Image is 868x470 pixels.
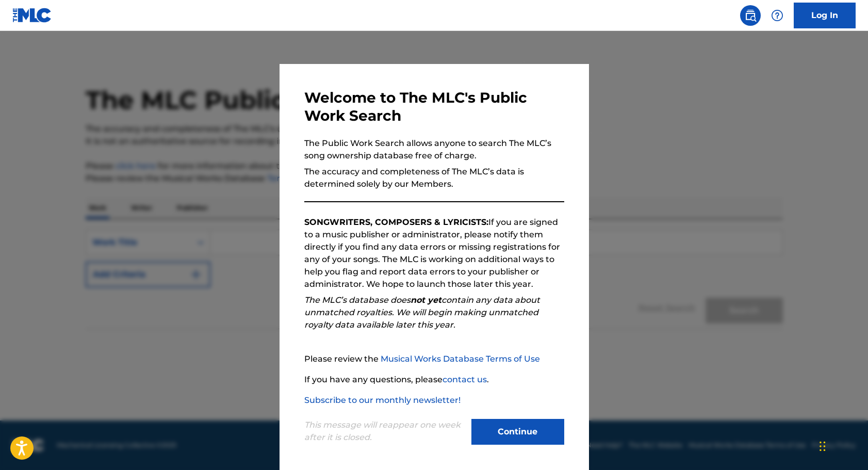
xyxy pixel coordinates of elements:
div: Help [767,5,788,26]
a: Musical Works Database Terms of Use [381,354,540,364]
img: search [744,9,757,22]
p: The Public Work Search allows anyone to search The MLC’s song ownership database free of charge. [304,137,564,162]
p: The accuracy and completeness of The MLC’s data is determined solely by our Members. [304,166,564,190]
p: If you have any questions, please . [304,374,564,386]
p: This message will reappear one week after it is closed. [304,419,465,444]
strong: not yet [411,295,441,305]
a: contact us [443,375,487,384]
a: Public Search [740,5,761,26]
div: Drag [820,431,826,462]
h3: Welcome to The MLC's Public Work Search [304,89,564,125]
a: Log In [794,3,856,28]
p: If you are signed to a music publisher or administrator, please notify them directly if you find ... [304,216,564,290]
img: MLC Logo [12,8,52,23]
p: Please review the [304,353,564,365]
iframe: Chat Widget [816,420,868,470]
button: Continue [471,419,564,445]
strong: SONGWRITERS, COMPOSERS & LYRICISTS: [304,217,488,227]
img: help [771,9,783,22]
em: The MLC’s database does contain any data about unmatched royalties. We will begin making unmatche... [304,295,540,330]
a: Subscribe to our monthly newsletter! [304,395,461,405]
